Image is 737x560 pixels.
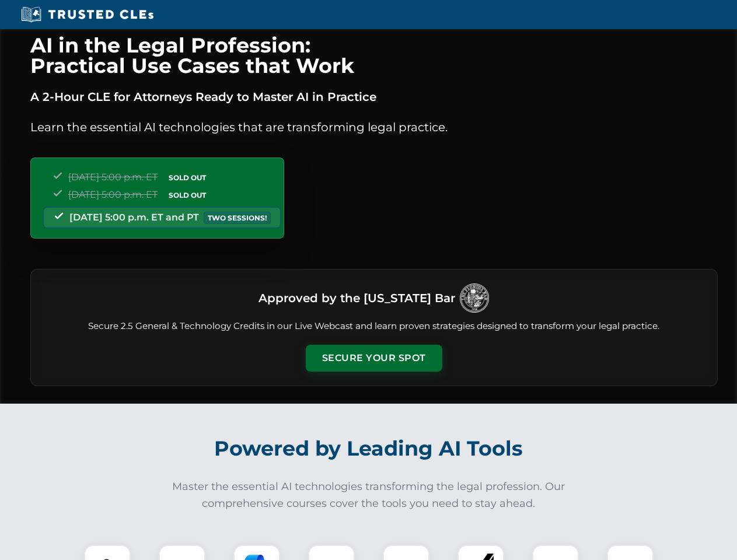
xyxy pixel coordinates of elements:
span: SOLD OUT [165,189,210,201]
p: Secure 2.5 General & Technology Credits in our Live Webcast and learn proven strategies designed ... [45,320,703,333]
p: Master the essential AI technologies transforming the legal profession. Our comprehensive courses... [165,478,573,512]
h2: Powered by Leading AI Tools [46,428,692,469]
span: SOLD OUT [165,171,210,184]
button: Secure Your Spot [306,345,442,372]
h3: Approved by the [US_STATE] Bar [259,288,455,309]
span: [DATE] 5:00 p.m. ET [68,189,158,200]
h1: AI in the Legal Profession: Practical Use Cases that Work [30,35,718,76]
p: Learn the essential AI technologies that are transforming legal practice. [30,118,718,136]
img: Logo [460,283,489,313]
p: A 2-Hour CLE for Attorneys Ready to Master AI in Practice [30,87,718,106]
img: Trusted CLEs [18,6,157,23]
span: [DATE] 5:00 p.m. ET [68,171,158,183]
